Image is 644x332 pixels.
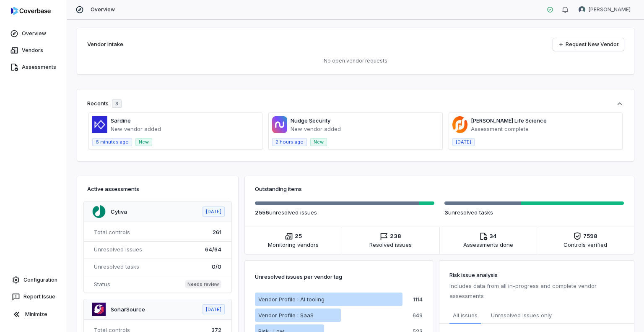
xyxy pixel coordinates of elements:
span: 2556 [255,209,269,216]
h2: Vendor Intake [87,40,123,49]
p: No open vendor requests [87,58,624,64]
p: unresolved issue s [255,208,434,217]
button: Report Issue [3,289,63,304]
button: Recents3 [87,99,624,108]
p: Vendor Profile : SaaS [258,311,314,319]
a: [PERSON_NAME] Life Science [471,117,547,124]
h3: Risk issue analysis [449,271,624,279]
p: Includes data from all in-progress and complete vendor assessments [449,281,624,301]
a: Assessments [2,60,65,75]
a: Request New Vendor [553,38,624,51]
a: Sardine [111,117,131,124]
span: [PERSON_NAME] [589,6,631,13]
h3: Active assessments [87,185,228,193]
span: Resolved issues [369,241,412,249]
span: Assessments done [463,241,513,249]
a: Nudge Security [291,117,330,124]
button: Minimize [3,306,63,323]
p: Vendor Profile : AI tooling [258,295,325,303]
span: 25 [295,232,302,241]
span: 238 [390,232,401,241]
a: SonarSource [111,306,145,313]
p: 649 [413,313,423,318]
span: 34 [489,232,497,241]
div: Recents [87,99,122,108]
span: 7598 [583,232,597,241]
a: Overview [2,26,65,41]
p: unresolved task s [444,208,624,217]
h3: Outstanding items [255,185,624,193]
span: Overview [91,6,115,13]
button: Laura Rosen avatar[PERSON_NAME] [574,3,636,16]
a: Vendors [2,43,65,58]
span: 3 [115,101,118,107]
p: 1114 [413,297,423,302]
span: Monitoring vendors [268,241,319,249]
a: Cytiva [111,208,127,215]
p: Unresolved issues per vendor tag [255,271,342,282]
img: Laura Rosen avatar [579,6,585,13]
span: All issues [453,311,478,319]
img: logo-D7KZi-bG.svg [11,7,51,15]
a: Configuration [3,272,63,288]
span: Controls verified [563,241,607,249]
span: Unresolved issues only [491,311,552,320]
span: 3 [444,209,448,216]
